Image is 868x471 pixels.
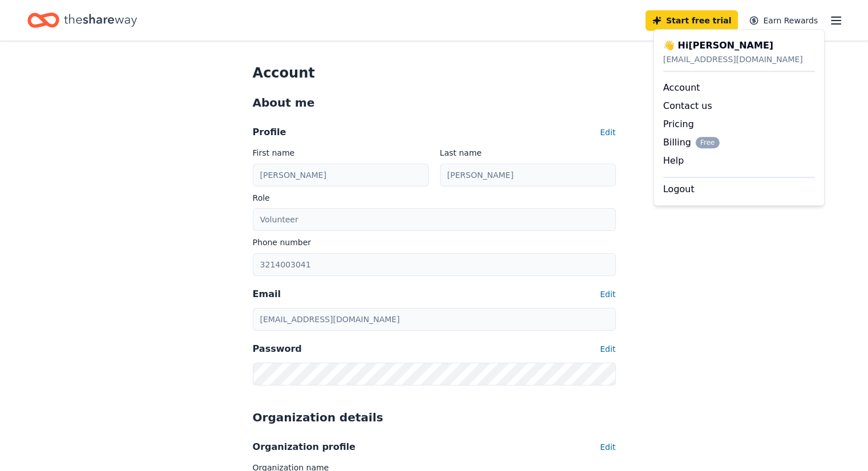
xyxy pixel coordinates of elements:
[600,342,615,356] button: Edit
[253,64,616,82] div: Account
[253,193,270,204] label: Role
[696,137,719,148] span: Free
[645,10,738,31] a: Start free trial
[253,94,616,112] div: About me
[253,342,302,356] div: Password
[663,136,720,149] button: BillingFree
[253,237,311,249] label: Phone number
[600,440,615,454] button: Edit
[440,148,482,159] label: Last name
[600,125,615,139] button: Edit
[663,82,700,93] a: Account
[663,99,712,113] button: Contact us
[663,119,694,129] a: Pricing
[663,136,720,149] span: Billing
[253,125,286,139] div: Profile
[663,154,684,168] button: Help
[742,10,825,31] a: Earn Rewards
[253,408,616,427] div: Organization details
[663,182,695,196] button: Logout
[663,52,815,66] div: [EMAIL_ADDRESS][DOMAIN_NAME]
[253,440,356,454] div: Organization profile
[27,7,137,34] a: Home
[253,148,295,159] label: First name
[663,39,815,52] div: 👋 Hi [PERSON_NAME]
[600,287,615,301] button: Edit
[253,287,281,301] div: Email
